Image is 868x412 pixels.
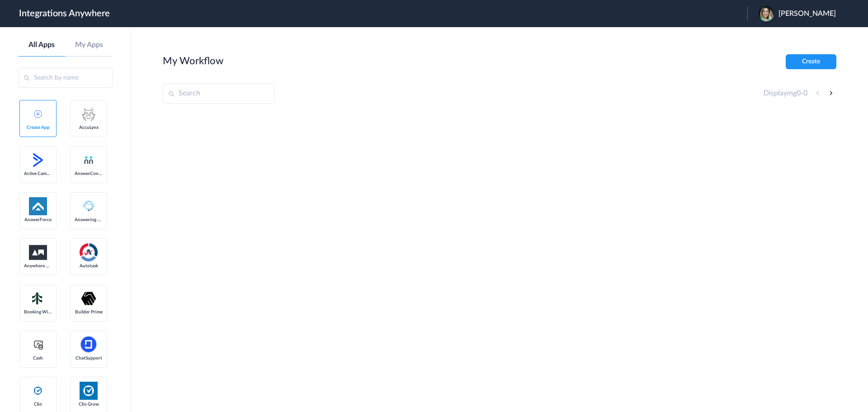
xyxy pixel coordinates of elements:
span: AnswerConnect [75,171,103,176]
img: chatsupport-icon.svg [80,336,98,354]
img: active-campaign-logo.svg [29,151,47,169]
img: Answering_service.png [80,197,98,215]
img: cash-logo.svg [33,339,44,350]
h4: Displaying - [764,89,807,98]
img: af-app-logo.svg [29,197,47,215]
img: headshot-green-blazer-2024.jpg [759,6,774,21]
span: Answering Service [75,217,103,223]
a: All Apps [18,41,66,49]
span: ChatSupport [75,355,103,361]
button: Create [786,54,836,69]
h1: Integrations Anywhere [19,8,110,19]
span: Clio Grow [75,402,103,407]
span: Anywhere Works [24,263,52,269]
img: aww.png [29,245,47,260]
span: Cash [24,355,52,361]
h2: My Workflow [163,55,223,67]
img: acculynx-logo.svg [80,105,98,123]
span: Active Campaign [24,171,52,176]
img: clio-logo.svg [33,385,43,396]
span: Autotask [75,263,103,269]
img: autotask.png [80,243,98,261]
span: AnswerForce [24,217,52,223]
img: add-icon.svg [34,110,42,118]
input: Search by name [18,68,113,88]
img: answerconnect-logo.svg [83,155,94,166]
a: My Apps [66,41,113,49]
span: AccuLynx [75,125,103,130]
img: Clio.jpg [80,382,98,400]
span: Builder Prime [75,309,103,315]
img: builder-prime-logo.svg [80,289,98,308]
span: Booking Widget [24,309,52,315]
span: 0 [803,90,807,97]
img: Setmore_Logo.svg [29,290,47,307]
span: [PERSON_NAME] [778,9,836,18]
span: 0 [797,90,801,97]
span: Create App [24,125,52,130]
input: Search [163,84,275,104]
span: Clio [24,402,52,407]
